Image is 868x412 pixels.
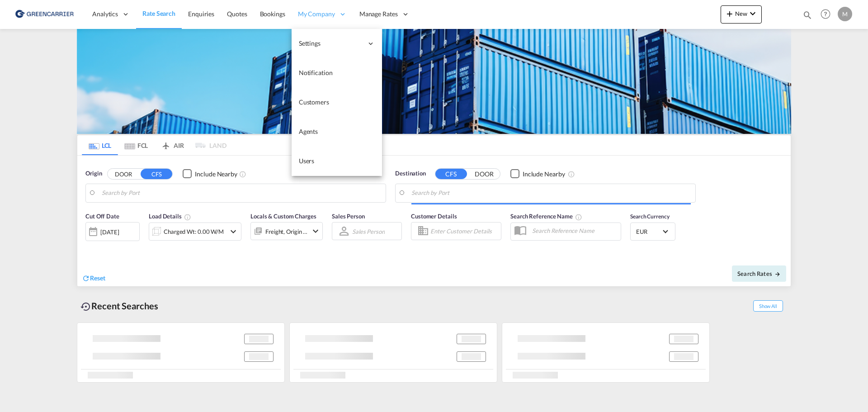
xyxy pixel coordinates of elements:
md-tab-item: FCL [118,135,154,155]
a: Agents [292,117,382,147]
img: 176147708aff11ef8735f72d97dca5a8.png [14,4,75,24]
a: Users [292,147,382,176]
span: Cut Off Date [85,213,119,220]
div: Recent Searches [77,296,162,316]
md-icon: icon-magnify [802,10,812,20]
span: Users [299,157,315,165]
input: Search by Port [102,186,381,200]
input: Search by Port [411,186,691,200]
span: Bookings [260,10,285,18]
div: [DATE] [100,228,119,236]
span: Customers [299,98,329,106]
input: Search Reference Name [528,224,621,237]
md-select: Select Currency: € EUREuro [635,225,670,238]
div: Include Nearby [523,170,565,179]
md-icon: icon-chevron-down [747,8,758,19]
span: Destination [395,169,426,178]
md-icon: Unchecked: Ignores neighbouring ports when fetching rates.Checked : Includes neighbouring ports w... [568,170,575,178]
div: Charged Wt: 0.00 W/Micon-chevron-down [149,223,241,241]
button: Search Ratesicon-arrow-right [732,265,786,282]
md-icon: Chargeable Weight [184,213,191,221]
span: Notification [299,69,333,76]
div: Origin DOOR CFS Checkbox No InkUnchecked: Ignores neighbouring ports when fetching rates.Checked ... [77,156,791,286]
md-tab-item: AIR [154,135,190,155]
span: Analytics [92,9,118,19]
span: Load Details [149,213,191,220]
span: EUR [636,227,661,236]
span: Quotes [227,10,247,18]
button: icon-plus 400-fgNewicon-chevron-down [721,5,762,24]
button: DOOR [108,169,139,179]
md-icon: icon-arrow-right [774,271,781,277]
span: Reset [90,274,105,282]
div: icon-magnify [802,10,812,24]
span: Locals & Custom Charges [250,213,316,220]
span: Enquiries [188,10,214,18]
div: icon-refreshReset [82,274,105,284]
span: My Company [298,9,335,19]
div: Charged Wt: 0.00 W/M [164,225,224,238]
span: Agents [299,128,318,135]
md-tab-item: LCL [82,135,118,155]
span: Manage Rates [359,9,398,19]
span: Help [818,6,833,22]
span: Show All [753,300,783,312]
button: CFS [141,169,172,179]
div: Include Nearby [195,170,237,179]
input: Enter Customer Details [430,224,498,238]
div: Settings [292,29,382,58]
span: Settings [299,39,363,48]
md-checkbox: Checkbox No Ink [510,169,565,179]
md-icon: icon-plus 400-fg [724,8,735,19]
button: CFS [435,169,467,179]
div: Freight Origin Destinationicon-chevron-down [250,222,323,240]
a: Notification [292,58,382,88]
md-icon: icon-backup-restore [80,301,91,312]
div: M [838,7,852,21]
div: Freight Origin Destination [265,225,308,238]
md-datepicker: Select [85,240,92,252]
span: Rate Search [142,9,175,17]
a: Customers [292,88,382,117]
md-icon: Unchecked: Ignores neighbouring ports when fetching rates.Checked : Includes neighbouring ports w... [239,170,246,178]
md-pagination-wrapper: Use the left and right arrow keys to navigate between tabs [82,135,226,155]
span: Customer Details [411,213,457,220]
md-icon: icon-chevron-down [310,226,321,237]
span: Search Currency [630,213,670,220]
div: [DATE] [85,222,140,241]
span: Sales Person [332,213,365,220]
md-checkbox: Checkbox No Ink [183,169,237,179]
span: Search Reference Name [510,213,582,220]
md-icon: Your search will be saved by the below given name [575,213,582,221]
span: Search Rates [737,270,781,277]
span: New [724,10,758,17]
md-icon: icon-chevron-down [228,226,239,237]
span: Origin [85,169,102,178]
img: GreenCarrierFCL_LCL.png [77,29,791,134]
div: Help [818,6,838,23]
md-select: Sales Person [351,225,386,238]
button: DOOR [468,169,500,179]
md-icon: icon-refresh [82,274,90,282]
md-icon: icon-airplane [160,140,171,147]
